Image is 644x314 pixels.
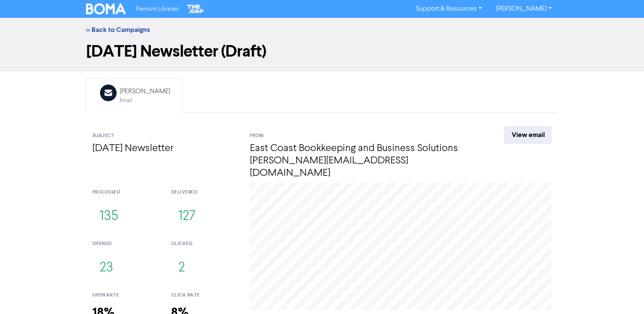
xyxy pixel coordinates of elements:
img: BOMA Logo [86,3,126,14]
h4: East Coast Bookkeeping and Business Solutions [PERSON_NAME][EMAIL_ADDRESS][DOMAIN_NAME] [249,143,473,179]
div: open rate [92,292,158,299]
div: Email [120,97,170,105]
div: processed [92,189,158,196]
h1: [DATE] Newsletter (Draft) [86,42,558,61]
a: View email [504,126,552,144]
button: 127 [171,203,202,231]
div: Subject [92,132,237,140]
button: 23 [92,254,120,282]
a: << Back to Campaigns [86,26,150,34]
iframe: Chat Widget [601,273,644,314]
img: The Gap [186,3,205,14]
div: From [249,132,473,140]
span: Premium Libraries: [136,6,179,12]
div: clicked [171,240,237,248]
div: delivered [171,189,237,196]
a: Support & Resources [409,2,489,16]
button: 135 [92,203,126,231]
h4: [DATE] Newsletter [92,143,237,155]
div: [PERSON_NAME] [120,86,170,97]
div: opened [92,240,158,248]
div: click rate [171,292,237,299]
button: 2 [171,254,192,282]
a: [PERSON_NAME] [489,2,558,16]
